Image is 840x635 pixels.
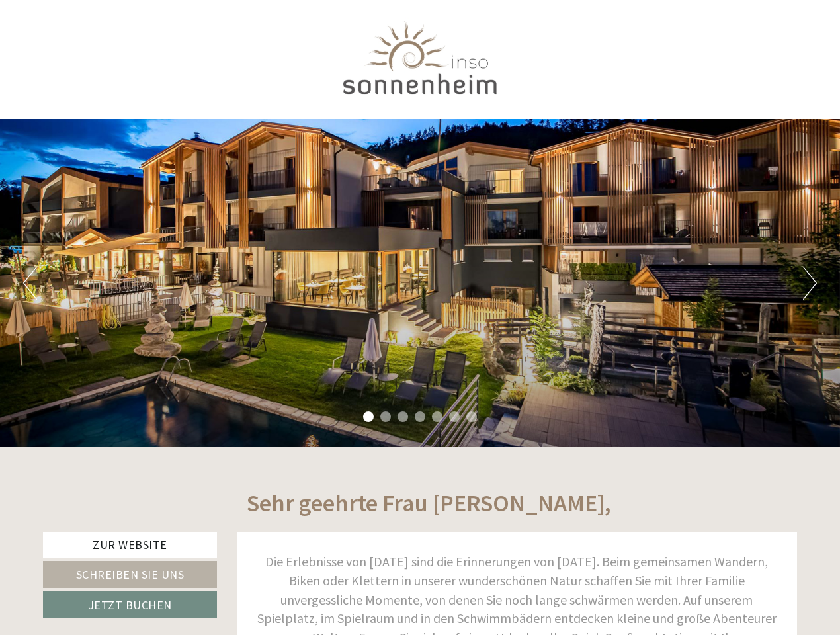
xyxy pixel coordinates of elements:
a: Jetzt buchen [43,591,217,618]
button: Previous [23,267,37,300]
a: Schreiben Sie uns [43,561,217,588]
button: Next [803,267,817,300]
h1: Sehr geehrte Frau [PERSON_NAME], [247,490,611,517]
a: Zur Website [43,532,217,558]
